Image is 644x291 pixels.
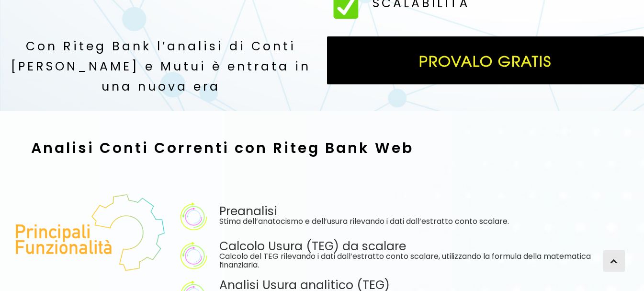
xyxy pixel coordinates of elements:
[180,202,209,232] img: Elenco funzionalita
[219,216,509,227] span: Stima dell’anatocismo e dell’usura rilevando i dati dall’estratto conto scalare.
[219,251,591,270] span: Calcolo del TEG rilevando i dati dall’estratto conto scalare, utilizzando la formula della matema...
[219,203,277,220] span: Preanalisi
[31,135,414,161] h2: Analisi Conti Correnti con Riteg Bank Web
[180,241,209,271] img: Elenco funzionalita
[14,194,165,271] img: riteg bank web calcolo anatocismo usura
[219,238,406,255] span: Calcolo Usura (TEG) da scalare
[5,36,317,97] h3: Con Riteg Bank l’analisi di Conti [PERSON_NAME] e Mutui è entrata in una nuova era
